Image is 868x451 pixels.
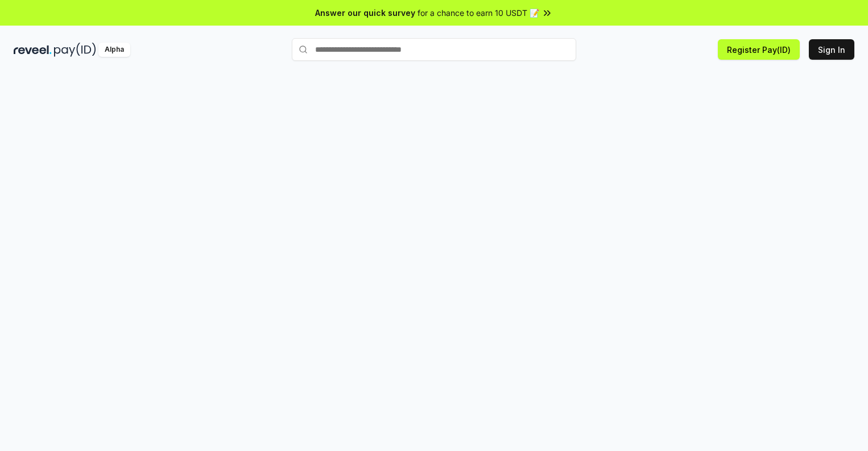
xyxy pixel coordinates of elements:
[809,39,854,60] button: Sign In
[14,43,52,57] img: reveel_dark
[315,7,415,19] span: Answer our quick survey
[98,43,130,57] div: Alpha
[54,43,96,57] img: pay_id
[718,39,800,60] button: Register Pay(ID)
[418,7,539,19] span: for a chance to earn 10 USDT 📝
